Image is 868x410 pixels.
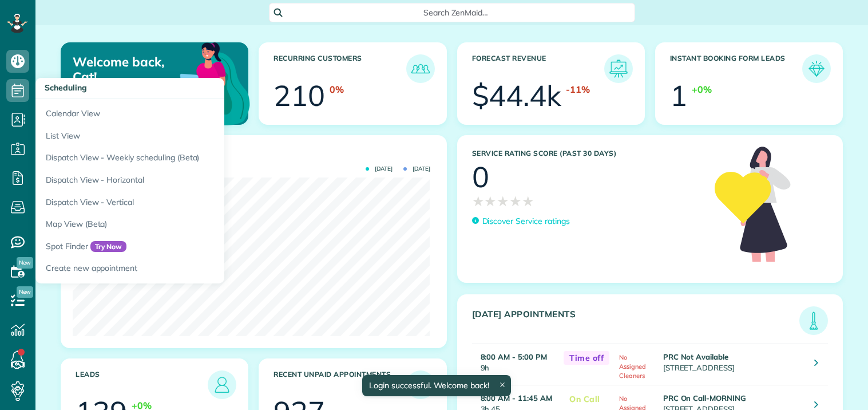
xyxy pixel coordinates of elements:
a: Map View (Beta) [35,213,322,235]
a: Spot FinderTry Now [35,235,322,258]
strong: 8:00 AM - 5:00 PM [481,352,547,361]
div: +0% [692,83,712,96]
a: Calendar View [35,98,322,125]
div: -11% [566,83,590,96]
span: [DATE] [403,166,430,172]
h3: Instant Booking Form Leads [670,54,802,83]
a: Dispatch View - Vertical [35,191,322,214]
td: [STREET_ADDRESS] [660,344,806,385]
h3: [DATE] Appointments [472,309,800,335]
td: 9h [472,344,558,385]
h3: Leads [76,370,208,399]
strong: PRC Not Available [663,352,728,361]
span: Scheduling [45,82,87,93]
a: List View [35,125,322,147]
span: ★ [484,191,497,211]
img: icon_forecast_revenue-8c13a41c7ed35a8dcfafea3cbb826a0462acb37728057bba2d056411b612bbbe.png [607,57,630,80]
img: icon_recurring_customers-cf858462ba22bcd05b5a5880d41d6543d210077de5bb9ebc9590e49fd87d84ed.png [409,57,432,80]
img: icon_unpaid_appointments-47b8ce3997adf2238b356f14209ab4cced10bd1f174958f3ca8f1d0dd7fffeee.png [409,373,432,396]
span: On Call [564,392,606,407]
div: $44.4k [472,81,562,110]
p: Discover Service ratings [482,215,570,227]
img: icon_form_leads-04211a6a04a5b2264e4ee56bc0799ec3eb69b7e499cbb523a139df1d13a81ae0.png [805,57,828,80]
span: New [17,286,33,298]
span: Try Now [90,241,127,253]
h3: Actual Revenue this month [76,150,435,160]
span: [DATE] [366,166,393,172]
h3: Recent unpaid appointments [274,370,406,399]
img: dashboard_welcome-42a62b7d889689a78055ac9021e634bf52bae3f8056760290aed330b23ab8690.png [141,29,252,140]
p: Welcome back, Cat! [73,54,187,85]
div: 0 [472,163,489,191]
h3: Recurring Customers [274,54,406,83]
a: Dispatch View - Weekly scheduling (Beta) [35,147,322,169]
div: 1 [670,81,687,110]
h3: Forecast Revenue [472,54,604,83]
img: icon_todays_appointments-901f7ab196bb0bea1936b74009e4eb5ffbc2d2711fa7634e0d609ed5ef32b18b.png [802,309,825,332]
span: ★ [497,191,509,211]
strong: PRC On Call-MORNING [663,393,746,403]
span: ★ [472,191,485,211]
a: Dispatch View - Horizontal [35,169,322,191]
div: 210 [274,81,325,110]
a: Create new appointment [35,257,322,283]
span: New [17,257,33,269]
span: No Assigned Cleaners [619,353,646,380]
div: Login successful. Welcome back! [362,375,511,396]
span: ★ [522,191,534,211]
strong: 8:00 AM - 11:45 AM [481,393,552,403]
div: 0% [330,83,344,96]
span: Time off [564,351,609,365]
span: ★ [509,191,522,211]
a: Discover Service ratings [472,215,570,227]
img: icon_leads-1bed01f49abd5b7fead27621c3d59655bb73ed531f8eeb49469d10e621d6b896.png [211,373,233,396]
h3: Service Rating score (past 30 days) [472,149,704,157]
